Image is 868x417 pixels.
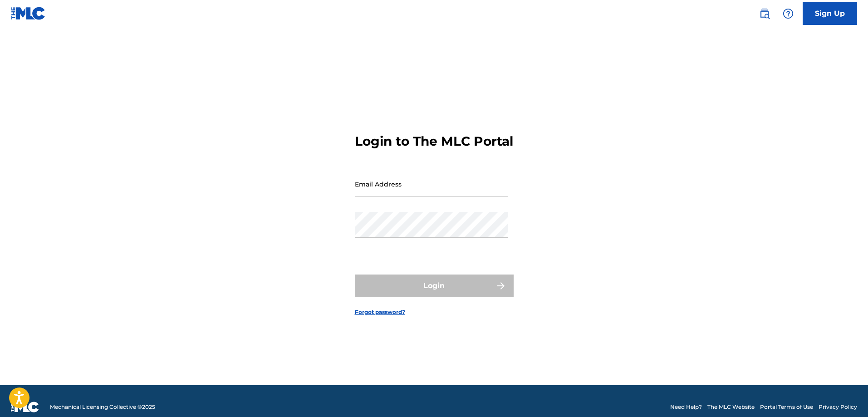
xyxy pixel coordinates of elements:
img: logo [11,402,39,412]
span: Mechanical Licensing Collective © 2025 [50,403,155,411]
a: Public Search [755,5,774,23]
h3: Login to The MLC Portal [355,133,513,149]
a: Portal Terms of Use [760,403,813,411]
img: help [783,8,794,19]
img: search [759,8,770,19]
a: Forgot password? [355,308,405,316]
a: Privacy Policy [819,403,857,411]
a: Sign Up [803,2,857,25]
div: Help [779,5,797,23]
img: MLC Logo [11,7,46,20]
a: Need Help? [670,403,702,411]
a: The MLC Website [707,403,755,411]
